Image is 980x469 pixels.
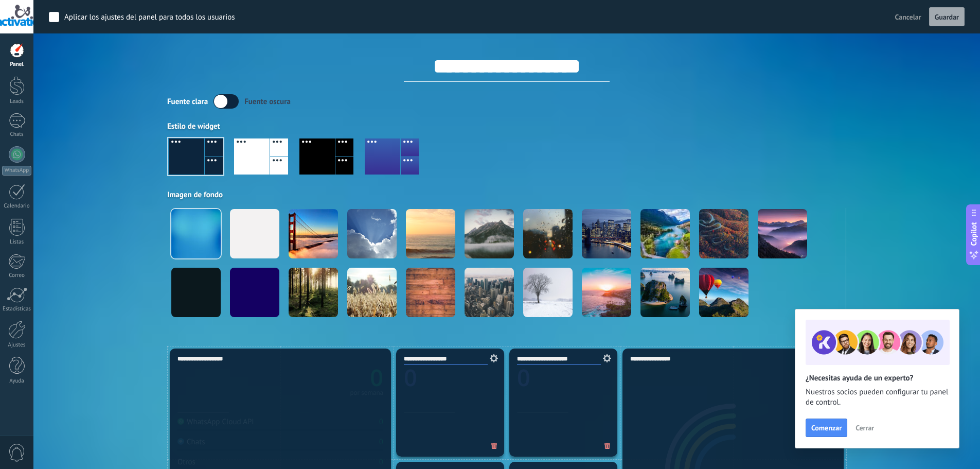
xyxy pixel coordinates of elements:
[2,61,32,68] div: Panel
[929,7,965,27] button: Guardar
[806,373,949,383] h2: ¿Necesitas ayuda de un experto?
[895,12,921,22] span: Cancelar
[2,98,32,105] div: Leads
[2,203,32,210] div: Calendario
[811,424,842,431] span: Comenzar
[969,222,979,246] span: Copilot
[167,97,208,107] div: Fuente clara
[2,166,31,176] div: WhatsApp
[244,97,291,107] div: Fuente oscura
[2,342,32,349] div: Ajustes
[806,387,949,408] span: Nuestros socios pueden configurar tu panel de control.
[167,121,846,131] div: Estilo de widget
[64,12,235,23] div: Aplicar los ajustes del panel para todos los usuarios
[856,424,874,431] span: Cerrar
[851,420,879,436] button: Cerrar
[806,419,847,437] button: Comenzar
[935,13,959,21] span: Guardar
[2,239,32,246] div: Listas
[2,378,32,385] div: Ayuda
[2,272,32,279] div: Correo
[167,190,846,200] div: Imagen de fondo
[891,9,925,25] button: Cancelar
[2,306,32,312] div: Estadísticas
[2,131,32,138] div: Chats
